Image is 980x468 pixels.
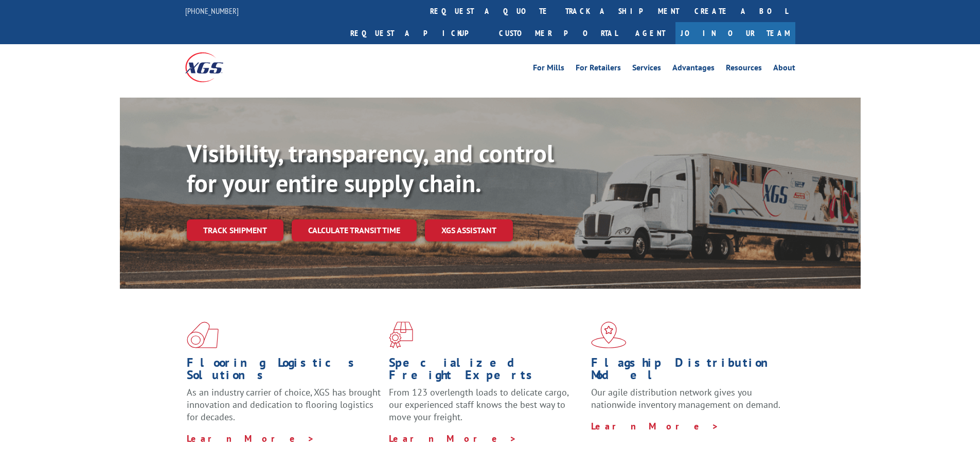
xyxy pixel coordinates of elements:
a: [PHONE_NUMBER] [185,6,239,16]
h1: Flagship Distribution Model [591,357,786,386]
h1: Flooring Logistics Solutions [187,357,381,386]
a: Request a pickup [343,22,491,44]
a: Track shipment [187,219,283,241]
a: Agent [625,22,675,44]
a: Advantages [672,64,715,75]
a: For Mills [533,64,564,75]
img: xgs-icon-total-supply-chain-intelligence-red [187,322,219,348]
a: For Retailers [576,64,621,75]
a: Resources [726,64,762,75]
img: xgs-icon-flagship-distribution-model-red [591,322,627,348]
img: xgs-icon-focused-on-flooring-red [389,322,413,348]
a: About [773,64,795,75]
h1: Specialized Freight Experts [389,357,583,386]
a: Learn More > [187,433,315,444]
a: Join Our Team [675,22,795,44]
b: Visibility, transparency, and control for your entire supply chain. [187,137,554,199]
span: As an industry carrier of choice, XGS has brought innovation and dedication to flooring logistics... [187,386,381,423]
a: Learn More > [591,420,719,432]
a: Services [632,64,661,75]
a: XGS ASSISTANT [425,219,513,241]
span: Our agile distribution network gives you nationwide inventory management on demand. [591,386,780,410]
a: Learn More > [389,433,517,444]
p: From 123 overlength loads to delicate cargo, our experienced staff knows the best way to move you... [389,386,583,432]
a: Customer Portal [491,22,625,44]
a: Calculate transit time [292,219,417,241]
